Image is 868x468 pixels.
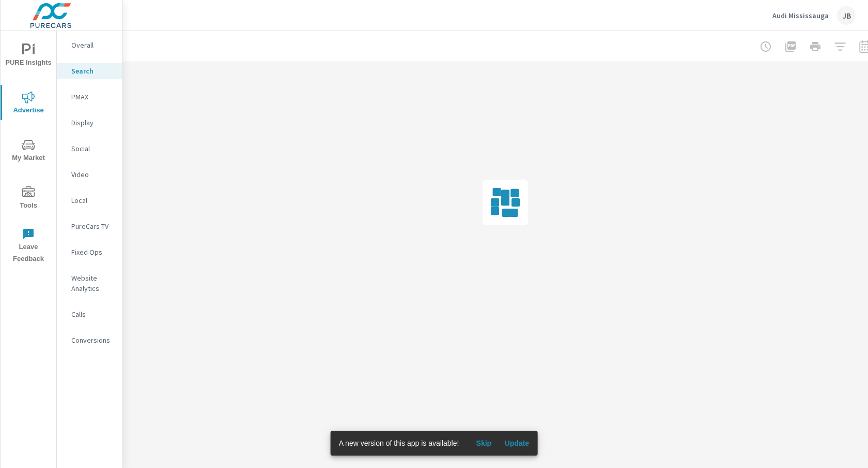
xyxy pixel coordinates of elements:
p: Website Analytics [71,273,114,294]
p: Audi Mississauga [772,11,829,20]
p: Overall [71,40,114,50]
button: Update [500,435,533,451]
p: PureCars TV [71,221,114,231]
div: Search [57,63,122,79]
div: PMAX [57,89,122,105]
span: Tools [4,186,53,212]
p: Social [71,143,114,154]
p: Calls [71,309,114,319]
span: PURE Insights [4,43,53,69]
p: Conversions [71,335,114,345]
div: Local [57,193,122,208]
div: Fixed Ops [57,244,122,260]
span: Skip [471,438,496,448]
p: Local [71,195,114,206]
span: My Market [4,139,53,164]
p: Search [71,66,114,76]
div: Conversions [57,332,122,348]
div: Overall [57,37,122,53]
div: Display [57,115,122,130]
p: Video [71,169,114,180]
div: Website Analytics [57,270,122,296]
div: JB [837,6,856,25]
p: Fixed Ops [71,247,114,257]
div: PureCars TV [57,218,122,234]
p: PMAX [71,92,114,102]
span: A new version of this app is available! [339,439,459,447]
div: Calls [57,306,122,322]
span: Leave Feedback [4,228,53,265]
div: nav menu [1,31,56,269]
span: Advertise [4,91,53,116]
div: Social [57,141,122,156]
div: Video [57,167,122,182]
button: Skip [467,435,500,451]
p: Display [71,118,114,128]
span: Update [504,438,529,448]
